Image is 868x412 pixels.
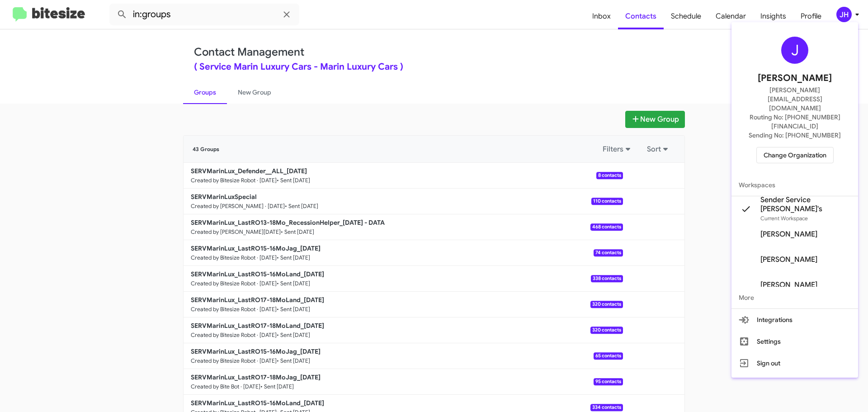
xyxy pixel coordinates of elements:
[731,287,858,308] span: More
[749,131,841,140] span: Sending No: [PHONE_NUMBER]
[742,113,847,131] span: Routing No: [PHONE_NUMBER][FINANCIAL_ID]
[758,71,832,85] span: [PERSON_NAME]
[781,37,808,64] div: J
[764,147,826,163] span: Change Organization
[731,174,858,196] span: Workspaces
[731,331,858,352] button: Settings
[760,255,817,264] span: [PERSON_NAME]
[756,147,834,163] button: Change Organization
[760,280,817,289] span: [PERSON_NAME]
[742,85,847,113] span: [PERSON_NAME][EMAIL_ADDRESS][DOMAIN_NAME]
[760,215,808,222] span: Current Workspace
[731,352,858,374] button: Sign out
[731,309,858,331] button: Integrations
[760,230,817,239] span: [PERSON_NAME]
[760,195,851,213] span: Sender Service [PERSON_NAME]'s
